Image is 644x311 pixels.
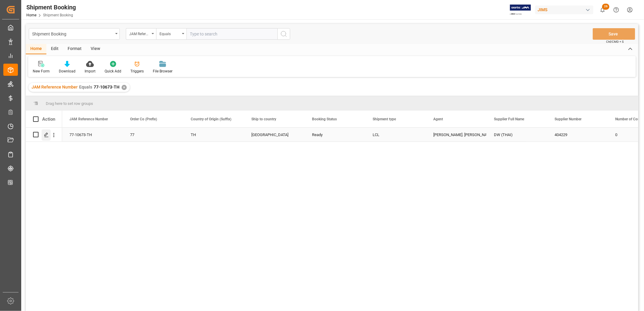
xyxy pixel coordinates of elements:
[602,4,609,10] span: 26
[433,117,443,121] span: Agent
[46,44,63,54] div: Edit
[535,4,596,15] button: JIMS
[29,28,120,40] button: open menu
[153,69,173,74] div: File Browser
[606,39,624,44] span: Ctrl/CMD + S
[63,44,86,54] div: Format
[126,28,156,40] button: open menu
[26,3,76,12] div: Shipment Booking
[32,85,78,89] span: JAM Reference Number
[487,128,547,142] div: DW (THAI)
[46,101,93,106] span: Drag here to set row groups
[62,128,123,142] div: 77-10673-TH
[191,117,231,121] span: Country of Origin (Suffix)
[130,128,176,142] div: 77
[596,3,609,17] button: show 26 new notifications
[129,30,150,37] div: JAM Reference Number
[86,44,105,54] div: View
[312,128,358,142] div: Ready
[251,117,276,121] span: Ship to country
[593,28,635,40] button: Save
[312,117,337,121] span: Booking Status
[85,69,96,74] div: Import
[156,28,186,40] button: open menu
[26,13,36,17] a: Home
[33,69,50,74] div: New Form
[122,85,127,90] div: ✕
[547,128,608,142] div: 404229
[32,30,113,37] div: Shipment Booking
[433,128,479,142] div: [PERSON_NAME]. [PERSON_NAME]
[186,28,277,40] input: Type to search
[130,117,157,121] span: Order Co (Prefix)
[535,5,593,14] div: JIMS
[555,117,582,121] span: Supplier Number
[494,117,524,121] span: Supplier Full Name
[94,85,119,89] span: 77-10673-TH
[251,128,297,142] div: [GEOGRAPHIC_DATA]
[130,69,144,74] div: Triggers
[373,117,396,121] span: Shipment type
[69,117,108,121] span: JAM Reference Number
[277,28,290,40] button: search button
[26,128,62,142] div: Press SPACE to select this row.
[26,44,46,54] div: Home
[42,116,55,122] div: Action
[59,69,75,74] div: Download
[609,3,623,17] button: Help Center
[191,128,237,142] div: TH
[510,5,531,15] img: Exertis%20JAM%20-%20Email%20Logo.jpg_1722504956.jpg
[159,30,180,37] div: Equals
[79,85,92,89] span: Equals
[105,69,121,74] div: Quick Add
[373,128,419,142] div: LCL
